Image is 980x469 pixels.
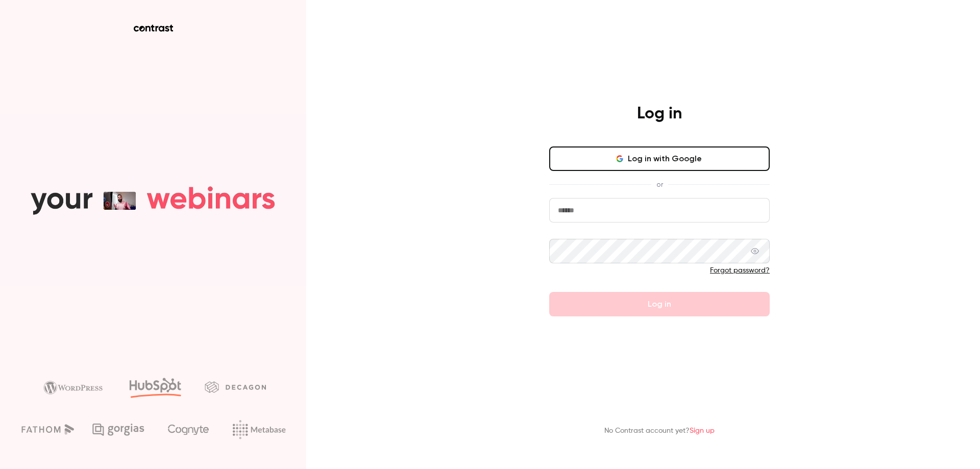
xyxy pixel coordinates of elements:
[549,146,770,171] button: Log in with Google
[604,426,715,436] p: No Contrast account yet?
[710,267,770,274] a: Forgot password?
[690,427,715,434] a: Sign up
[651,179,668,190] span: or
[637,104,682,124] h4: Log in
[205,381,266,392] img: decagon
